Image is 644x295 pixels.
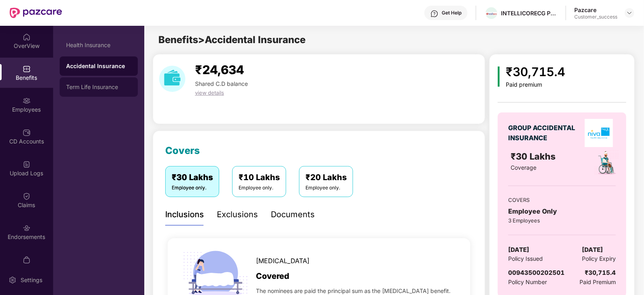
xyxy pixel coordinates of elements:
[165,208,204,221] div: Inclusions
[66,84,131,90] div: Term Life Insurance
[574,6,617,14] div: Pazcare
[626,10,633,16] img: svg+xml;base64,PHN2ZyBpZD0iRHJvcGRvd24tMzJ4MzIiIHhtbG5zPSJodHRwOi8vd3d3LnczLm9yZy8yMDAwL3N2ZyIgd2...
[498,66,500,87] img: icon
[508,278,547,285] span: Policy Number
[23,192,31,200] img: svg+xml;base64,PHN2ZyBpZD0iQ2xhaW0iIHhtbG5zPSJodHRwOi8vd3d3LnczLm9yZy8yMDAwL3N2ZyIgd2lkdGg9IjIwIi...
[511,164,536,171] span: Coverage
[172,184,213,192] div: Employee only.
[23,129,31,137] img: svg+xml;base64,PHN2ZyBpZD0iQ0RfQWNjb3VudHMiIGRhdGEtbmFtZT0iQ0QgQWNjb3VudHMiIHhtbG5zPSJodHRwOi8vd3...
[23,256,31,264] img: svg+xml;base64,PHN2ZyBpZD0iTXlfT3JkZXJzIiBkYXRhLW5hbWU9Ik15IE9yZGVycyIgeG1sbnM9Imh0dHA6Ly93d3cudz...
[165,143,200,158] div: Covers
[430,10,438,18] img: svg+xml;base64,PHN2ZyBpZD0iSGVscC0zMngzMiIgeG1sbnM9Imh0dHA6Ly93d3cudzMub3JnLzIwMDAvc3ZnIiB3aWR0aD...
[66,42,131,48] div: Health Insurance
[580,278,616,287] span: Paid Premium
[217,208,258,221] div: Exclusions
[506,81,565,88] div: Paid premium
[256,270,289,283] span: Covered
[10,8,62,18] img: New Pazcare Logo
[195,89,224,96] span: view details
[23,224,31,232] img: svg+xml;base64,PHN2ZyBpZD0iRW5kb3JzZW1lbnRzIiB4bWxucz0iaHR0cDovL3d3dy53My5vcmcvMjAwMC9zdmciIHdpZH...
[506,62,565,81] div: ₹30,715.4
[442,10,461,16] div: Get Help
[239,184,280,192] div: Employee only.
[508,254,543,263] span: Policy Issued
[23,160,31,168] img: svg+xml;base64,PHN2ZyBpZD0iVXBsb2FkX0xvZ3MiIGRhdGEtbmFtZT0iVXBsb2FkIExvZ3MiIHhtbG5zPSJodHRwOi8vd3...
[305,171,347,184] div: ₹20 Lakhs
[305,184,347,192] div: Employee only.
[582,245,603,255] span: [DATE]
[508,123,579,143] div: GROUP ACCIDENTAL INSURANCE
[23,65,31,73] img: svg+xml;base64,PHN2ZyBpZD0iQmVuZWZpdHMiIHhtbG5zPSJodHRwOi8vd3d3LnczLm9yZy8yMDAwL3N2ZyIgd2lkdGg9Ij...
[66,62,131,70] div: Accidental Insurance
[574,14,617,20] div: Customer_success
[239,171,280,184] div: ₹10 Lakhs
[508,269,565,276] span: 00943500202501
[8,276,17,284] img: svg+xml;base64,PHN2ZyBpZD0iU2V0dGluZy0yMHgyMCIgeG1sbnM9Imh0dHA6Ly93d3cudzMub3JnLzIwMDAvc3ZnIiB3aW...
[508,196,616,204] div: COVERS
[508,216,616,224] div: 3 Employees
[158,34,305,46] span: Benefits > Accidental Insurance
[172,171,213,184] div: ₹30 Lakhs
[271,208,315,221] div: Documents
[501,9,557,17] div: INTELLICORECG PRIVATE LIMITED
[159,66,185,92] img: download
[486,12,497,15] img: WhatsApp%20Image%202024-01-25%20at%2012.57.49%20PM.jpeg
[256,256,310,266] span: [MEDICAL_DATA]
[508,206,616,216] div: Employee Only
[18,276,45,284] div: Settings
[23,33,31,41] img: svg+xml;base64,PHN2ZyBpZD0iSG9tZSIgeG1sbnM9Imh0dHA6Ly93d3cudzMub3JnLzIwMDAvc3ZnIiB3aWR0aD0iMjAiIG...
[594,150,620,176] img: policyIcon
[23,97,31,105] img: svg+xml;base64,PHN2ZyBpZD0iRW1wbG95ZWVzIiB4bWxucz0iaHR0cDovL3d3dy53My5vcmcvMjAwMC9zdmciIHdpZHRoPS...
[508,245,529,255] span: [DATE]
[195,80,248,87] span: Shared C.D balance
[585,119,613,147] img: insurerLogo
[195,62,244,77] span: ₹24,634
[582,254,616,263] span: Policy Expiry
[511,151,558,162] span: ₹30 Lakhs
[585,268,616,278] div: ₹30,715.4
